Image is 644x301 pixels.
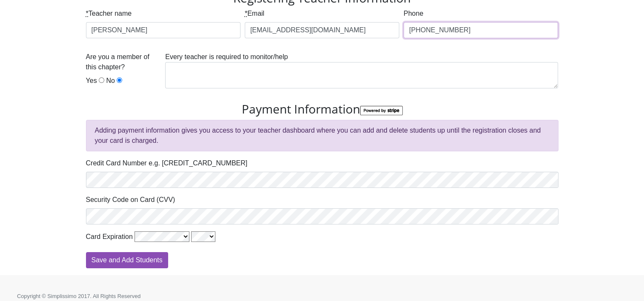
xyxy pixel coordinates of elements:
[360,106,403,116] img: StripeBadge-6abf274609356fb1c7d224981e4c13d8e07f95b5cc91948bd4e3604f74a73e6b.png
[86,158,248,168] label: Credit Card Number e.g. [CREDIT_CARD_NUMBER]
[86,10,89,17] abbr: required
[245,10,247,17] abbr: required
[86,232,133,242] label: Card Expiration
[163,52,560,95] div: Every teacher is required to monitor/help
[86,52,161,72] label: Are you a member of this chapter?
[404,9,423,19] label: Phone
[245,9,264,19] label: Email
[86,9,132,19] label: Teacher name
[86,76,97,86] label: Yes
[86,120,558,151] div: Adding payment information gives you access to your teacher dashboard where you can add and delet...
[106,76,115,86] label: No
[86,252,168,268] input: Save and Add Students
[86,195,175,205] label: Security Code on Card (CVV)
[86,102,558,116] h3: Payment Information
[17,292,627,300] p: Copyright © Simplissimo 2017. All Rights Reserved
